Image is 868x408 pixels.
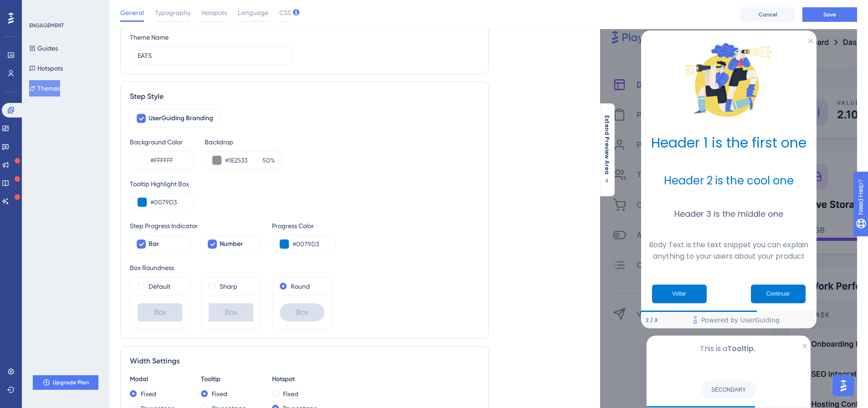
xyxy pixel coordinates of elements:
[727,343,755,354] b: Tooltip.
[53,379,89,386] span: Upgrade Plan
[149,113,213,124] span: UserGuiding Branding
[33,375,98,390] button: Upgrade Plan
[701,381,756,399] button: SECONDARY
[138,51,284,61] input: Theme Name
[130,32,169,43] div: Theme Name
[120,7,144,18] span: General
[130,262,479,273] div: Box Roundness
[130,356,479,367] div: Width Settings
[201,374,261,385] div: Tooltip
[751,285,806,303] button: Next
[641,312,817,328] div: Footer
[272,220,336,231] div: Progress Color
[648,133,809,153] h1: Header 1 is the first one
[130,374,190,385] div: Modal
[130,178,479,189] div: Tooltip Highlight Box
[283,388,298,399] label: Fixed
[205,137,282,148] div: Backdrop
[648,208,809,220] h3: Header 3 is the middle one
[823,11,836,18] span: Save
[29,60,63,76] button: Hotspots
[149,281,170,292] label: Default
[209,303,253,321] div: Box
[801,34,813,48] div: Close Preview
[279,7,291,18] span: CSS
[648,173,809,189] h2: Header 2 is the cool one
[740,7,795,22] button: Cancel
[155,7,190,18] span: Typography
[130,137,194,148] div: Background Color
[272,374,332,385] div: Hotspot
[29,40,58,56] button: Guides
[759,11,777,18] span: Cancel
[646,316,657,324] div: Step 2 of 3
[130,91,479,102] div: Step Style
[212,388,227,399] label: Fixed
[257,155,275,166] label: %
[29,22,64,29] div: ENGAGEMENT
[291,281,310,292] label: Round
[603,115,611,174] span: Extend Preview Area
[654,343,803,355] p: This is a
[138,303,182,321] div: Box
[802,7,857,22] button: Save
[280,303,324,321] div: Box
[29,80,60,97] button: Themes
[220,281,237,292] label: Sharp
[238,7,268,18] span: Language
[683,34,774,125] img: Modal Media
[600,115,614,184] button: Extend Preview Area
[701,315,780,326] span: Powered by UserGuiding
[130,220,261,231] div: Step Progress Indicator
[149,239,159,250] span: Bar
[21,2,57,13] span: Need Help?
[201,7,227,18] span: Hotspots
[652,285,707,303] button: Previous
[260,155,270,166] input: %
[648,239,809,262] p: Body Text is the text snippet you can explain anything to your users about your product
[141,388,156,399] label: Fixed
[830,372,857,399] iframe: UserGuiding AI Assistant Launcher
[796,339,807,353] div: Close Preview
[220,239,243,250] span: Number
